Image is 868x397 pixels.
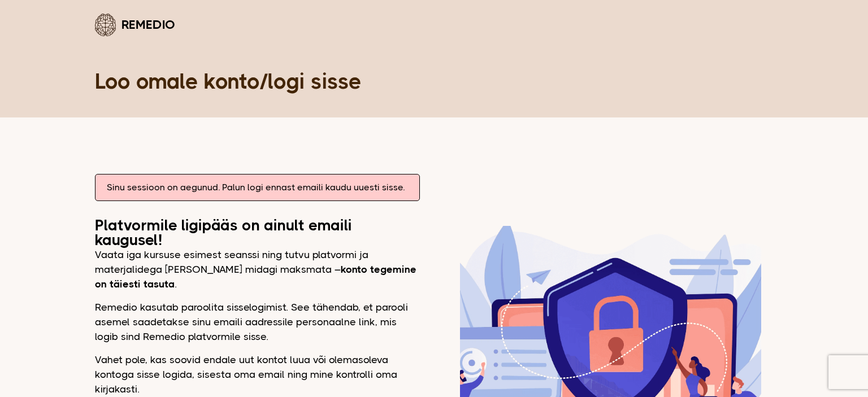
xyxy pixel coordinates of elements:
p: Vahet pole, kas soovid endale uut kontot luua või olemasoleva kontoga sisse logida, sisesta oma e... [95,352,420,396]
h2: Platvormile ligipääs on ainult emaili kaugusel! [95,218,420,247]
img: Remedio logo [95,14,116,36]
p: Remedio kasutab paroolita sisselogimist. See tähendab, et parooli asemel saadetakse sinu emaili a... [95,300,420,344]
a: Remedio [95,11,175,38]
div: Sinu sessioon on aegunud. Palun logi ennast emaili kaudu uuesti sisse. [95,174,420,201]
h1: Loo omale konto/logi sisse [95,68,773,95]
p: Vaata iga kursuse esimest seanssi ning tutvu platvormi ja materjalidega [PERSON_NAME] midagi maks... [95,247,420,291]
